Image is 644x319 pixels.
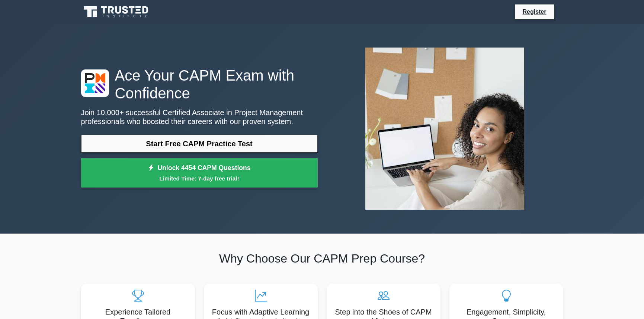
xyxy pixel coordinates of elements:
[518,7,551,16] a: Register
[90,174,308,183] small: Limited Time: 7-day free trial!
[81,135,318,153] a: Start Free CAPM Practice Test
[81,66,318,102] h1: Ace Your CAPM Exam with Confidence
[210,307,312,316] h5: Focus with Adaptive Learning
[81,251,563,266] h2: Why Choose Our CAPM Prep Course?
[81,158,318,188] a: Unlock 4454 CAPM QuestionsLimited Time: 7-day free trial!
[81,108,318,126] p: Join 10,000+ successful Certified Associate in Project Management professionals who boosted their...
